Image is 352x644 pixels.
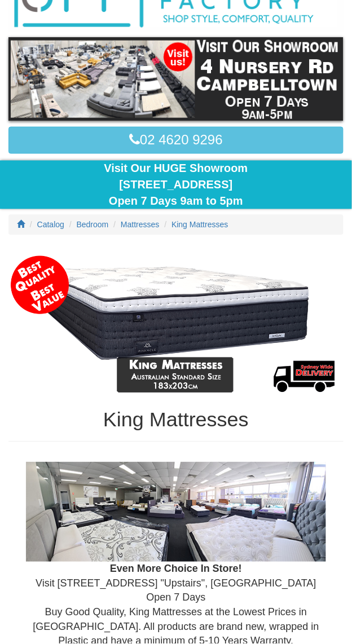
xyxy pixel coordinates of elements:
a: Mattresses [121,220,159,230]
a: King Mattresses [171,220,228,230]
div: Visit Our HUGE Showroom [STREET_ADDRESS] Open 7 Days 9am to 5pm [8,161,344,209]
div: Visit [STREET_ADDRESS] "Upstairs", [GEOGRAPHIC_DATA] Open 7 Days [17,462,335,606]
img: King Mattresses [8,252,344,397]
a: Bedroom [77,220,109,230]
a: Catalog [37,220,64,230]
a: 02 4620 9296 [8,127,344,154]
b: Even More Choice In Store! [110,563,242,575]
img: Showroom [26,462,326,562]
h1: King Mattresses [8,409,344,431]
img: showroom.gif [8,37,344,121]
